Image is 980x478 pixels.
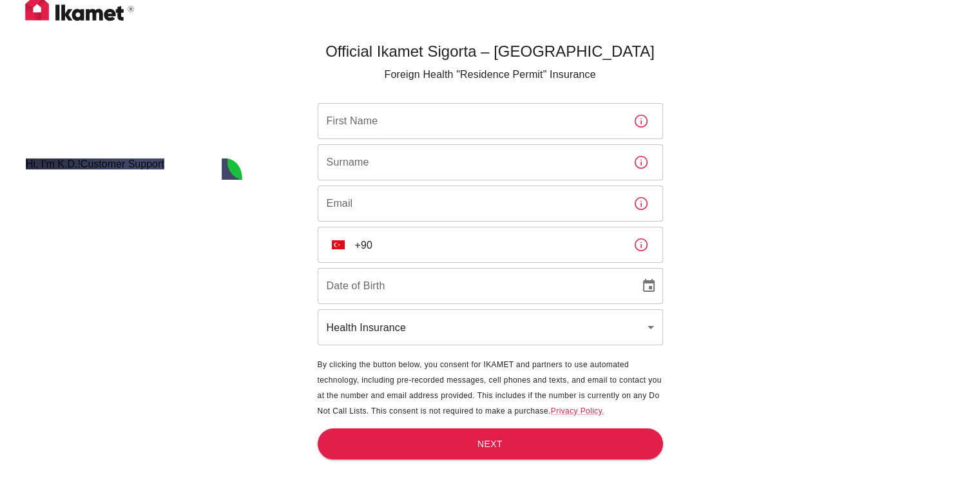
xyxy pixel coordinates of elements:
a: Privacy Policy. [551,406,604,416]
button: Select country [327,233,350,256]
p: Foreign Health "Residence Permit" Insurance [318,67,663,82]
div: Health Insurance [318,309,663,345]
jdiv: Hi, I'm K.D.! [26,158,81,169]
img: unknown [332,240,345,249]
jdiv: Customer Support [81,158,164,169]
span: By clicking the button below, you consent for IKAMET and partners to use automated technology, in... [318,360,662,416]
h5: Official Ikamet Sigorta – [GEOGRAPHIC_DATA] [318,41,663,62]
input: DD/MM/YYYY [318,268,631,304]
button: Next [318,428,663,460]
button: Choose date [636,273,662,299]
